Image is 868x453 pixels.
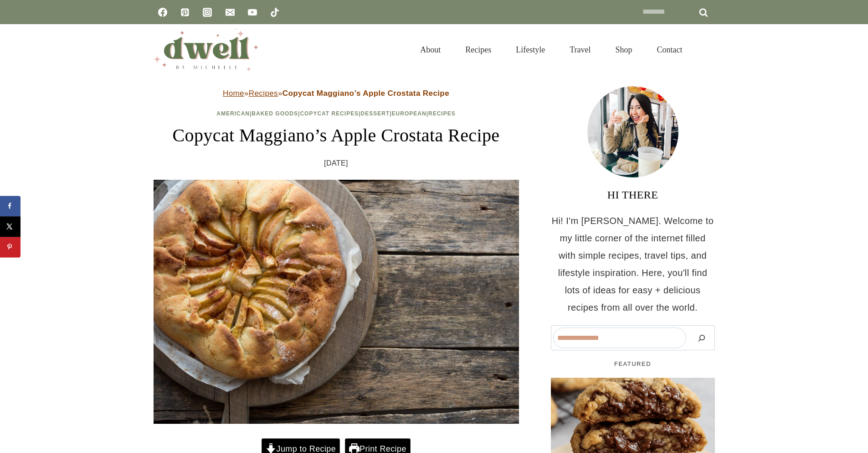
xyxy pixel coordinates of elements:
[282,89,449,98] strong: Copycat Maggiano’s Apple Crostata Recipe
[266,3,284,21] a: TikTok
[551,212,715,316] p: Hi! I'm [PERSON_NAME]. Welcome to my little corner of the internet filled with simple recipes, tr...
[223,89,449,98] span: » »
[645,34,695,66] a: Contact
[154,3,172,21] a: Facebook
[154,122,519,149] h1: Copycat Maggiano’s Apple Crostata Recipe
[428,110,456,117] a: Recipes
[221,3,239,21] a: Email
[300,110,359,117] a: Copycat Recipes
[557,34,603,66] a: Travel
[408,34,453,66] a: About
[603,34,644,66] a: Shop
[154,180,519,424] img: freshly baked apple crostata, flat lay, rustic background
[691,328,713,348] button: Search
[252,110,298,117] a: Baked Goods
[223,89,244,98] a: Home
[361,110,390,117] a: Dessert
[699,42,715,57] button: View Search Form
[503,34,557,66] a: Lifestyle
[551,187,715,203] h3: HI THERE
[198,3,216,21] a: Instagram
[249,89,278,98] a: Recipes
[154,29,258,71] img: DWELL by michelle
[551,359,715,369] h5: FEATURED
[216,110,250,117] a: American
[408,34,694,66] nav: Primary Navigation
[243,3,262,21] a: YouTube
[324,156,348,170] time: [DATE]
[216,110,455,117] span: | | | | |
[453,34,503,66] a: Recipes
[392,110,426,117] a: European
[176,3,194,21] a: Pinterest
